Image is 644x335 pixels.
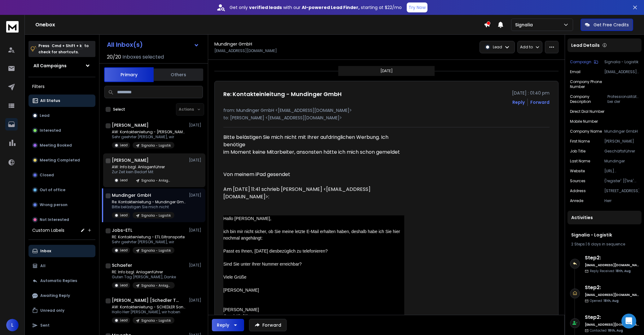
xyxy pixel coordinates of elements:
p: Try Now [409,4,426,11]
p: Signalia - Logistik [141,213,171,218]
button: Primary [104,67,154,82]
span: 18th, Aug [616,269,631,273]
div: | [571,242,638,247]
blockquote: Am [DATE] 11:41 schrieb [PERSON_NAME] <[EMAIL_ADDRESS][DOMAIN_NAME]>: [223,186,404,208]
button: All Campaigns [28,60,95,72]
h1: Mundinger GmbH [214,41,252,47]
p: Website [570,169,585,174]
button: Wrong person [28,199,95,211]
p: Email [570,69,580,74]
h6: Step 2 : [585,284,639,291]
button: Campaign [570,60,598,64]
span: 20 / 20 [107,53,121,61]
p: AW: Info bzgl. Anlagenführer [112,165,175,170]
button: Reply [212,319,244,331]
p: Company description [570,94,607,104]
button: Sent [28,319,95,332]
h6: [EMAIL_ADDRESS][DOMAIN_NAME] [585,322,639,327]
strong: verified leads [249,4,282,11]
button: Interested [28,124,95,137]
p: [EMAIL_ADDRESS][DOMAIN_NAME] [604,69,639,74]
p: Mobile Number [570,119,598,124]
p: Awaiting Reply [40,293,70,298]
p: {'register': [{'link': '[URL][DOMAIN_NAME]', 'type': 'nd'}], 'homepage': [{'link': '[URL][DOMAIN_... [604,179,639,183]
p: Lead [120,213,128,218]
p: Reply Received [590,269,631,273]
p: Direct Dial Number [570,109,604,114]
p: [URL][DOMAIN_NAME] [604,169,639,174]
p: Press to check for shortcuts. [38,43,89,55]
p: Meeting Completed [40,158,80,163]
p: AW: Kontakteinleitung - [PERSON_NAME] [112,130,186,134]
p: Signalia - Logistik [141,143,171,148]
button: All Status [28,95,95,107]
h1: [PERSON_NAME] [Schedler Transport-Logistik GmbH] [112,297,180,303]
h1: Re: Kontakteinleitung - Mundinger GmbH [223,90,342,99]
div: Hallo [PERSON_NAME], [223,215,404,222]
strong: AI-powered Lead Finder, [302,4,360,11]
div: Von meinem iPad gesendet [223,171,404,178]
p: [DATE] [380,68,393,73]
p: [DATE] : 01:40 pm [512,90,550,96]
div: Reply [217,322,229,328]
p: Signalia - Logistik [141,248,171,253]
button: Lead [28,109,95,122]
p: Sehr geehrter [PERSON_NAME], wir [112,240,185,245]
h3: Custom Labels [32,227,64,233]
img: logo [6,21,19,33]
p: Sehr geehrter [PERSON_NAME], wir [112,134,186,139]
button: Reply [512,99,525,105]
span: 2 Steps [571,241,585,247]
div: im Moment keine Mitarbeiter, ansonsten hätte ich mich schon gemeldet [223,148,404,156]
h1: Schaefer [112,262,132,268]
h1: [PERSON_NAME] [112,122,149,128]
button: Forward [249,319,287,331]
h6: Step 2 : [585,314,639,321]
p: Lead Details [571,42,600,48]
p: [DATE] [189,298,203,303]
p: Out of office [40,187,65,192]
p: Lead [120,143,128,148]
p: Company Name [570,129,602,134]
p: Lead [120,318,128,323]
p: Lead [120,178,128,183]
button: Out of office [28,184,95,196]
p: Mundinger [604,159,639,164]
button: Get Free Credits [580,19,633,31]
p: Lead [493,45,502,50]
p: Signalia [515,22,535,28]
p: Geschäftsführer [604,149,639,154]
p: [DATE] [189,158,203,163]
p: Mundinger GmbH [604,129,639,134]
label: Select [113,107,125,112]
p: Anrede [570,198,583,203]
h1: Mundinger GmbH [112,192,151,198]
p: All Status [40,98,60,103]
h1: Signalia - Logistik [571,232,638,238]
p: Professionalität bei der Ausübung des traditionellen Handwerks in Kombination mit modernster CNC-... [607,94,639,104]
span: 18th, Aug [603,298,619,303]
button: Inbox [28,245,95,257]
button: Automatic Replies [28,275,95,287]
p: Guten Tag [PERSON_NAME], Danke [112,275,176,280]
p: [EMAIL_ADDRESS][DOMAIN_NAME] [214,48,277,53]
p: Unread only [40,308,64,313]
p: Inbox [40,249,51,253]
h3: Filters [28,82,95,91]
p: Signalia - Logistik [604,60,639,64]
p: Add to [520,45,533,50]
p: Opened [590,298,619,303]
div: Passt es Ihnen, [DATE] diesbezüglich zu telefonieren? [223,248,404,254]
h1: All Inbox(s) [107,42,143,48]
span: 6 days in sequence [588,241,625,247]
button: Others [154,68,203,82]
p: Herr [604,198,639,203]
span: Cmd + Shift + k [51,42,83,49]
button: Meeting Completed [28,154,95,166]
button: Not Interested [28,214,95,226]
h6: [EMAIL_ADDRESS][DOMAIN_NAME] [585,263,639,267]
button: Closed [28,169,95,181]
p: [PERSON_NAME] [604,139,639,144]
p: from: Mundinger GmbH <[EMAIL_ADDRESS][DOMAIN_NAME]> [223,107,550,113]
